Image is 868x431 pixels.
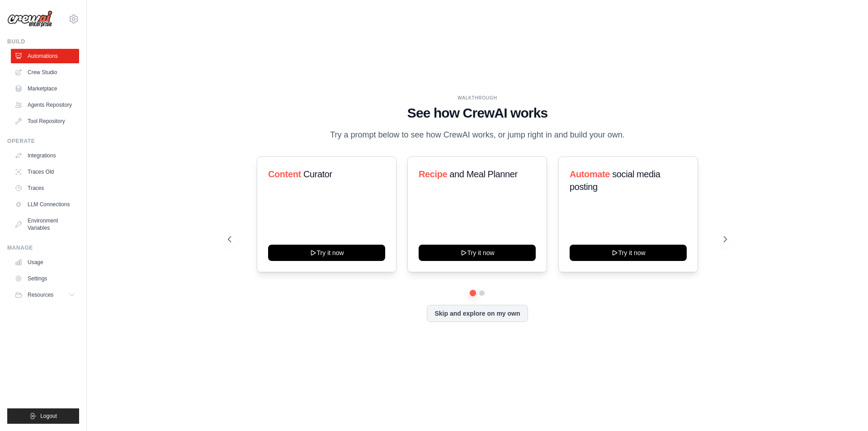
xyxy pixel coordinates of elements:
h1: See how CrewAI works [228,105,727,121]
p: Try a prompt below to see how CrewAI works, or jump right in and build your own. [325,128,629,142]
span: Logout [40,412,57,420]
button: Try it now [268,245,385,261]
span: Automate [570,169,610,179]
button: Skip and explore on my own [427,305,528,322]
button: Resources [11,288,79,302]
div: Operate [7,137,79,145]
div: Manage [7,244,79,251]
a: LLM Connections [11,197,79,212]
a: Crew Studio [11,65,79,80]
img: Logo [7,10,52,28]
span: social media posting [570,169,660,192]
a: Usage [11,255,79,270]
span: and Meal Planner [450,169,518,179]
span: Recipe [419,169,447,179]
a: Agents Repository [11,98,79,112]
a: Environment Variables [11,213,79,235]
span: Content [268,169,301,179]
a: Settings [11,271,79,286]
a: Automations [11,49,79,63]
a: Traces [11,181,79,195]
button: Try it now [419,245,536,261]
a: Marketplace [11,81,79,96]
span: Resources [28,291,53,298]
a: Traces Old [11,165,79,179]
a: Tool Repository [11,114,79,128]
button: Logout [7,408,79,424]
span: Curator [303,169,332,179]
a: Integrations [11,148,79,163]
div: Build [7,38,79,45]
button: Try it now [570,245,687,261]
div: WALKTHROUGH [228,95,727,101]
